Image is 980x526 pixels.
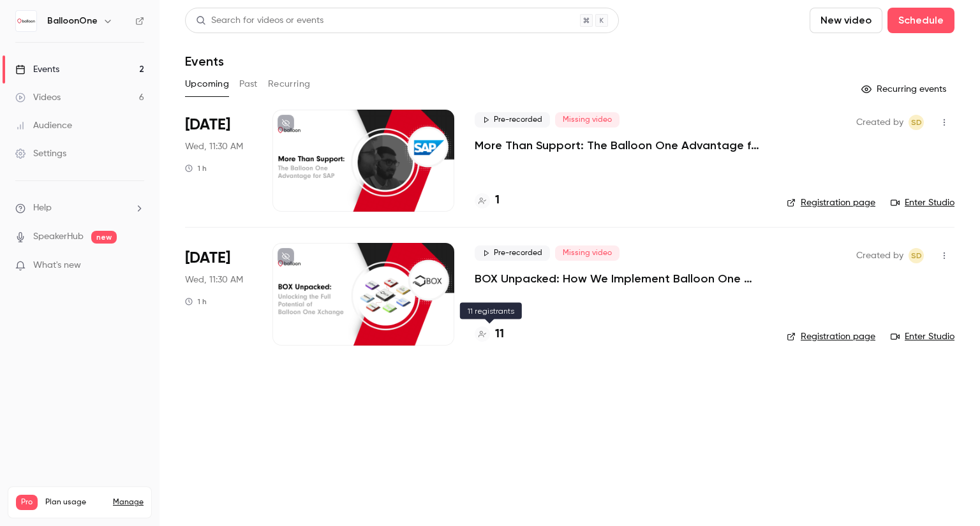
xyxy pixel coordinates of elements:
div: Events [15,63,59,76]
div: 1 h [185,163,207,173]
span: Created by [856,115,903,130]
button: Schedule [887,8,954,33]
span: Missing video [555,245,620,261]
a: BOX Unpacked: How We Implement Balloon One Xchange (BOX)—Our Proven Project Methodology [475,271,766,286]
h6: BalloonOne [47,15,98,27]
iframe: Noticeable Trigger [129,260,144,272]
div: Settings [15,147,66,160]
div: Videos [15,91,61,104]
span: Pre-recorded [475,245,550,261]
img: BalloonOne [16,11,36,31]
span: Pro [16,495,38,510]
span: Missing video [555,112,620,128]
div: Sep 10 Wed, 11:30 AM (Europe/London) [185,243,252,345]
a: Enter Studio [891,196,954,209]
a: 11 [475,326,504,343]
button: Past [239,74,258,94]
span: [DATE] [185,115,230,135]
span: Wed, 11:30 AM [185,274,243,286]
span: Sitara Duggal [909,248,924,263]
span: SD [911,115,922,130]
button: Recurring [268,74,311,94]
div: Search for videos or events [196,14,323,27]
span: Pre-recorded [475,112,550,128]
span: Sitara Duggal [909,115,924,130]
span: SD [911,248,922,263]
span: new [91,231,117,244]
a: Manage [113,497,144,508]
a: More Than Support: The Balloon One Advantage for SAP [475,138,766,153]
a: Enter Studio [891,330,954,343]
span: Created by [856,248,903,263]
h1: Events [185,54,224,69]
span: Wed, 11:30 AM [185,140,243,153]
button: New video [810,8,882,33]
div: 1 h [185,296,207,307]
div: Audience [15,119,72,132]
button: Upcoming [185,74,229,94]
button: Recurring events [856,79,954,99]
span: Help [33,201,52,215]
a: 1 [475,192,500,209]
div: Sep 3 Wed, 11:30 AM (Europe/London) [185,110,252,212]
a: Registration page [787,330,875,343]
span: Plan usage [45,497,105,508]
h4: 11 [495,326,504,343]
a: SpeakerHub [33,230,84,244]
span: [DATE] [185,248,230,268]
li: help-dropdown-opener [15,201,144,215]
a: Registration page [787,196,875,209]
h4: 1 [495,192,500,209]
span: What's new [33,259,81,272]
